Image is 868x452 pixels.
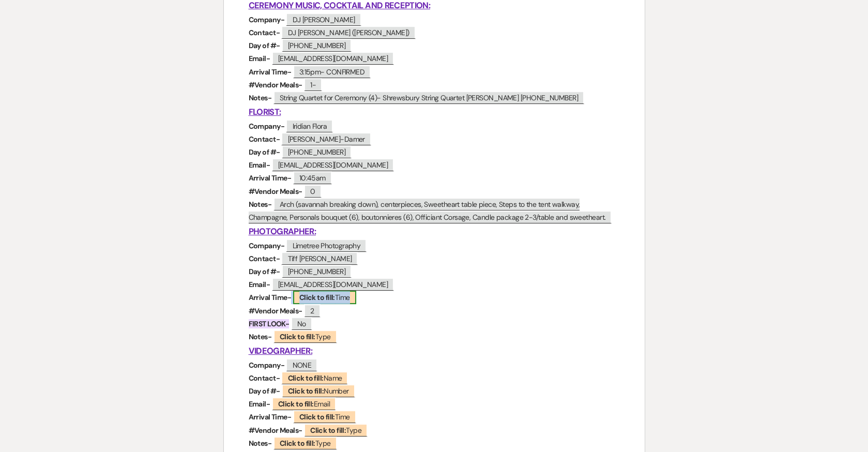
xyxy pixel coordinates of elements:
[282,384,355,397] span: Number
[249,28,280,37] strong: Contact-
[249,254,280,263] strong: Contact-
[280,439,315,448] b: Click to fill:
[273,330,337,343] span: Type
[249,160,270,170] strong: Email-
[249,280,270,289] strong: Email-
[272,278,394,291] span: [EMAIL_ADDRESS][DOMAIN_NAME]
[249,226,316,237] u: PHOTOGRAPHER:
[287,373,323,383] b: Click to fill:
[304,185,321,198] span: 0
[249,147,280,157] strong: Day of #-
[273,436,337,449] span: Type
[249,267,280,276] strong: Day of #-
[278,399,314,409] b: Click to fill:
[272,52,394,65] span: [EMAIL_ADDRESS][DOMAIN_NAME]
[304,424,368,436] span: Type
[286,13,361,26] span: DJ [PERSON_NAME]
[249,412,292,421] strong: Arrival Time-
[304,78,322,91] span: 1-
[249,54,270,63] strong: Email-
[249,187,302,196] strong: #Vendor Meals-
[249,332,272,341] strong: Notes-
[273,91,584,104] span: String Quartet for Ceremony (4)- Shrewsbury String Quartet [PERSON_NAME] [PHONE_NUMBER]
[249,173,292,183] strong: Arrival Time-
[282,39,352,52] span: [PHONE_NUMBER]
[249,345,312,356] u: VIDEOGRAPHER:
[293,291,356,304] span: Time
[249,41,280,50] strong: Day of #-
[249,122,285,131] strong: Company-
[249,93,272,102] strong: Notes-
[249,399,270,409] strong: Email-
[249,134,280,144] strong: Contact-
[249,373,280,383] strong: Contact-
[281,132,371,145] span: [PERSON_NAME]-Damer
[286,239,367,252] span: Limetree Photography
[249,67,292,77] strong: Arrival Time-
[288,386,324,396] b: Click to fill:
[293,171,332,184] span: 10:45am
[299,293,335,302] b: Click to fill:
[299,412,335,421] b: Click to fill:
[304,304,320,317] span: 2
[249,293,292,302] strong: Arrival Time-
[249,198,612,223] span: Arch (savannah breaking down), centerpieces, Sweetheart table piece, Steps to the tent walkway, C...
[293,410,356,423] span: Time
[310,426,346,435] b: Click to fill:
[249,241,285,250] strong: Company-
[249,439,272,448] strong: Notes-
[249,426,302,435] strong: #Vendor Meals-
[281,252,358,265] span: Tiff [PERSON_NAME]
[249,107,281,117] u: FLORIST:
[291,317,312,330] span: No
[249,360,285,370] strong: Company-
[249,80,302,89] strong: #Vendor Meals-
[282,265,352,278] span: [PHONE_NUMBER]
[286,358,317,371] span: NONE
[280,332,315,341] b: Click to fill:
[281,371,348,384] span: Name
[272,158,394,171] span: [EMAIL_ADDRESS][DOMAIN_NAME]
[249,319,290,328] strong: FIRST LOOK-
[249,200,272,209] strong: Notes-
[282,145,352,158] span: [PHONE_NUMBER]
[293,65,371,78] span: 3:15pm- CONFIRMED
[286,119,333,132] span: Iridian Flora
[249,386,280,396] strong: Day of #-
[249,306,302,315] strong: #Vendor Meals-
[249,15,285,24] strong: Company-
[272,397,336,410] span: Email
[281,26,415,39] span: DJ [PERSON_NAME] ([PERSON_NAME])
